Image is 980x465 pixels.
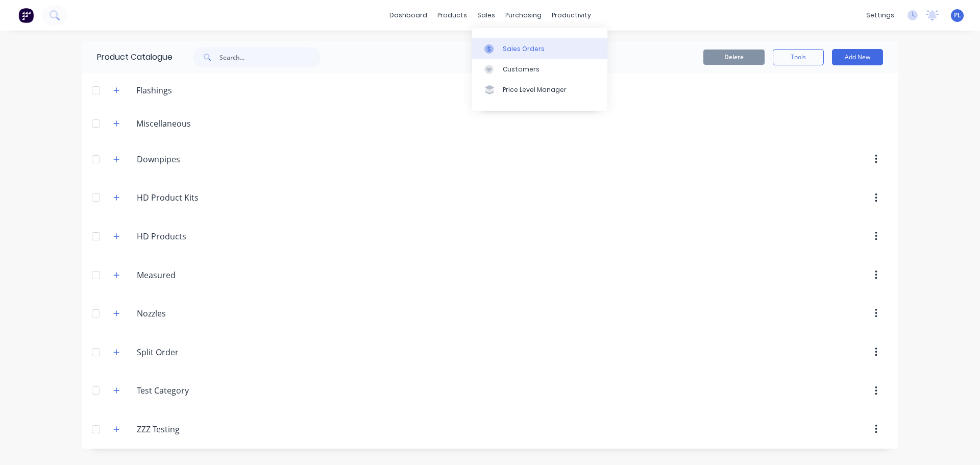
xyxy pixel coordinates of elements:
button: Tools [773,49,824,65]
div: Flashings [128,84,180,96]
div: products [432,8,472,23]
input: Enter category name [137,307,258,320]
input: Enter category name [137,153,258,165]
a: Customers [472,59,607,80]
div: settings [861,8,899,23]
img: Factory [18,8,34,23]
input: Search... [219,47,321,67]
div: sales [472,8,500,23]
div: Price Level Manager [503,85,567,94]
span: PL [954,11,961,20]
input: Enter category name [137,230,258,242]
button: Add New [832,49,883,65]
a: Price Level Manager [472,80,607,100]
div: Customers [503,65,540,74]
div: Product Catalogue [82,41,173,74]
div: Miscellaneous [128,117,199,130]
input: Enter category name [137,423,258,435]
button: Delete [703,50,765,65]
input: Enter category name [137,384,258,397]
div: productivity [547,8,596,23]
a: dashboard [384,8,432,23]
div: purchasing [500,8,547,23]
input: Enter category name [137,269,258,281]
input: Enter category name [137,191,258,204]
a: Sales Orders [472,38,607,59]
div: Sales Orders [503,44,545,54]
input: Enter category name [137,346,258,358]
